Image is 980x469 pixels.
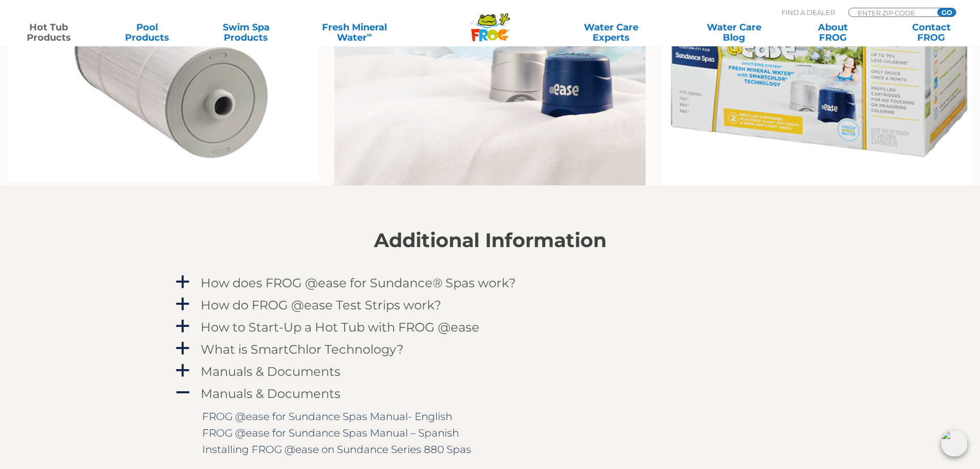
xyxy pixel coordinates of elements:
[201,298,441,312] h4: How do FROG @ease Test Strips work?
[201,387,341,401] h4: Manuals & Documents
[857,8,926,17] input: Zip Code Form
[202,427,459,439] a: FROG @ease for Sundance Spas Manual – Spanish
[201,320,479,334] h4: How to Start-Up a Hot Tub with FROG @ease
[174,362,807,381] a: a Manuals & Documents
[109,22,186,43] a: PoolProducts
[781,8,835,17] p: Find A Dealer
[201,342,404,356] h4: What is SmartChlor Technology?
[306,22,402,43] a: Fresh MineralWater∞
[941,430,968,457] img: openIcon
[201,276,516,290] h4: How does FROG @ease for Sundance® Spas work?
[202,410,452,423] a: FROG @ease for Sundance Spas Manual- English
[174,384,807,403] a: A Manuals & Documents
[175,385,190,401] span: A
[893,22,970,43] a: ContactFROG
[175,341,190,356] span: a
[202,443,471,456] a: Installing FROG @ease on Sundance Series 880 Spas
[175,363,190,378] span: a
[10,22,87,43] a: Hot TubProducts
[201,364,341,378] h4: Manuals & Documents
[174,340,807,359] a: a What is SmartChlor Technology?
[175,274,190,290] span: a
[174,273,807,292] a: a How does FROG @ease for Sundance® Spas work?
[794,22,871,43] a: AboutFROG
[174,296,807,315] a: a How do FROG @ease Test Strips work?
[937,8,956,16] input: GO
[696,22,772,43] a: Water CareBlog
[174,229,807,252] h2: Additional Information
[208,22,284,43] a: Swim SpaProducts
[549,22,673,43] a: Water CareExperts
[367,30,372,39] sup: ∞
[175,319,190,334] span: a
[175,297,190,312] span: a
[174,318,807,337] a: a How to Start-Up a Hot Tub with FROG @ease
